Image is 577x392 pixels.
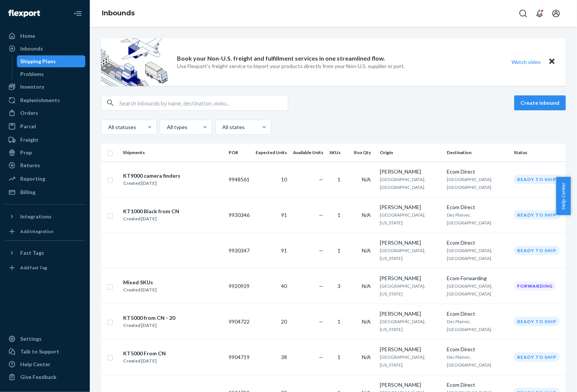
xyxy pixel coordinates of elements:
[8,10,40,17] img: Flexport logo
[444,144,511,162] th: Destination
[281,318,287,325] span: 20
[4,120,85,132] a: Parcel
[102,9,135,17] a: Inbounds
[20,162,40,169] div: Returns
[4,94,85,106] a: Replenishments
[319,176,323,183] span: —
[346,144,377,162] th: Box Qty
[123,215,179,223] div: Created [DATE]
[380,319,425,332] span: [GEOGRAPHIC_DATA], [US_STATE]
[338,247,341,254] span: 1
[20,97,60,104] div: Replenishments
[123,350,166,357] div: KT5000 From CN
[226,197,253,233] td: 9930346
[380,283,425,297] span: [GEOGRAPHIC_DATA], [US_STATE]
[123,208,179,215] div: KT1000 Black from CN
[319,247,323,254] span: —
[21,58,56,65] div: Shipping Plans
[123,322,175,329] div: Created [DATE]
[20,228,54,235] div: Add Integration
[20,189,36,196] div: Billing
[447,346,508,353] div: Ecom Direct
[281,176,287,183] span: 10
[511,144,566,162] th: Status
[514,352,560,362] div: Ready to ship
[177,62,405,70] p: Use Flexport’s freight service to import your products directly from your Non-U.S. supplier or port.
[514,175,560,184] div: Ready to ship
[20,335,42,343] div: Settings
[20,249,44,257] div: Fast Tags
[380,248,425,261] span: [GEOGRAPHIC_DATA], [US_STATE]
[319,354,323,360] span: —
[226,162,253,197] td: 9948561
[222,123,222,131] input: All states
[338,212,341,218] span: 1
[514,317,560,326] div: Ready to ship
[20,373,57,381] div: Give Feedback
[20,123,36,130] div: Parcel
[123,314,175,322] div: KT5000 from CN - 20
[123,357,166,365] div: Created [DATE]
[4,81,85,93] a: Inventory
[380,310,441,318] div: [PERSON_NAME]
[447,381,508,389] div: Ecom Direct
[123,172,180,180] div: KT9000 camera finders
[119,95,288,110] input: Search inbounds by name, destination, msku...
[549,6,564,21] button: Open account menu
[380,168,441,175] div: [PERSON_NAME]
[447,319,491,332] span: Des Plaines, [GEOGRAPHIC_DATA]
[447,239,508,246] div: Ecom Direct
[377,144,444,162] th: Origin
[380,275,441,282] div: [PERSON_NAME]
[380,239,441,246] div: [PERSON_NAME]
[226,144,253,162] th: PO#
[20,348,59,355] div: Talk to Support
[96,3,141,24] ol: breadcrumbs
[20,175,45,183] div: Reporting
[4,134,85,146] a: Freight
[4,186,85,198] a: Billing
[4,371,85,383] button: Give Feedback
[4,358,85,370] a: Help Center
[319,212,323,218] span: —
[447,168,508,175] div: Ecom Direct
[380,203,441,211] div: [PERSON_NAME]
[226,268,253,304] td: 9920929
[380,212,425,226] span: [GEOGRAPHIC_DATA], [US_STATE]
[4,173,85,185] a: Reporting
[362,283,371,289] span: N/A
[507,56,546,67] button: Watch video
[21,70,44,78] div: Problems
[226,304,253,339] td: 9904722
[447,203,508,211] div: Ecom Direct
[281,247,287,254] span: 91
[547,56,557,67] button: Close
[20,136,39,144] div: Freight
[20,264,47,271] div: Add Fast Tag
[380,381,441,389] div: [PERSON_NAME]
[514,95,566,110] button: Create inbound
[107,123,108,131] input: All statuses
[326,144,346,162] th: SKUs
[166,123,167,131] input: All types
[362,354,371,360] span: N/A
[20,109,38,117] div: Orders
[20,361,51,368] div: Help Center
[20,213,52,220] div: Integrations
[319,318,323,325] span: —
[362,318,371,325] span: N/A
[123,180,180,187] div: Created [DATE]
[362,176,371,183] span: N/A
[4,159,85,171] a: Returns
[4,107,85,119] a: Orders
[4,226,85,238] a: Add Integration
[120,144,226,162] th: Shipments
[556,177,571,215] button: Help Center
[447,212,491,226] span: Des Plaines, [GEOGRAPHIC_DATA]
[281,354,287,360] span: 38
[4,333,85,345] a: Settings
[4,262,85,274] a: Add Fast Tag
[362,247,371,254] span: N/A
[17,55,86,67] a: Shipping Plans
